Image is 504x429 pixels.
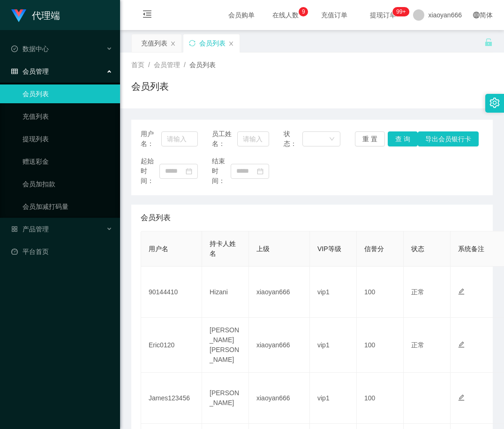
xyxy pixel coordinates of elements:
span: 状态： [284,129,302,149]
a: 会员列表 [23,84,113,103]
span: 结束时间： [212,156,231,186]
span: 会员管理 [11,68,49,75]
td: xiaoyan666 [249,318,310,373]
span: 系统备注 [458,245,484,253]
td: [PERSON_NAME] [202,373,249,424]
span: 提现订单 [365,12,401,18]
i: 图标: setting [489,98,500,108]
span: 首页 [131,61,144,69]
sup: 1180 [392,7,409,16]
td: Hizani [202,267,249,318]
span: / [148,61,150,69]
div: 充值列表 [141,34,167,52]
i: 图标: sync [189,40,196,46]
a: 提现列表 [23,130,113,148]
td: 90144410 [141,267,202,318]
span: 用户名： [141,129,161,149]
input: 请输入 [237,131,269,146]
i: 图标: edit [458,288,465,295]
span: 充值订单 [316,12,352,18]
span: 用户名 [149,245,168,253]
span: 员工姓名： [212,129,237,149]
a: 会员加扣款 [23,175,113,193]
span: 信誉分 [364,245,384,253]
span: 持卡人姓名 [210,240,236,257]
td: James123456 [141,373,202,424]
td: Eric0120 [141,318,202,373]
a: 会员加减打码量 [23,197,113,216]
span: / [184,61,186,69]
i: 图标: appstore-o [11,226,18,232]
td: 100 [357,318,404,373]
span: 正常 [411,341,424,349]
a: 赠送彩金 [23,152,113,171]
span: 会员列表 [141,212,171,223]
td: [PERSON_NAME] [PERSON_NAME] [202,318,249,373]
a: 代理端 [11,11,60,19]
td: vip1 [310,267,357,318]
td: 100 [357,373,404,424]
sup: 9 [299,7,308,16]
span: 会员列表 [189,61,216,69]
span: 状态 [411,245,424,253]
p: 9 [302,7,305,16]
i: 图标: table [11,68,18,75]
img: logo.9652507e.png [11,9,26,23]
span: 会员管理 [154,61,180,69]
i: 图标: calendar [186,168,192,175]
i: 图标: edit [458,394,465,401]
button: 导出会员银行卡 [418,131,479,146]
h1: 会员列表 [131,79,169,93]
i: 图标: global [473,12,480,18]
h1: 代理端 [32,0,60,31]
i: 图标: check-circle-o [11,46,18,52]
td: xiaoyan666 [249,267,310,318]
span: 正常 [411,288,424,296]
span: 在线人数 [268,12,303,18]
td: 100 [357,267,404,318]
td: vip1 [310,373,357,424]
button: 查 询 [388,131,418,146]
span: 起始时间： [141,156,159,186]
input: 请输入 [161,131,198,146]
i: 图标: down [329,136,335,143]
span: 数据中心 [11,45,49,53]
td: vip1 [310,318,357,373]
i: 图标: close [170,41,176,46]
i: 图标: unlock [484,38,493,46]
a: 充值列表 [23,107,113,126]
i: 图标: close [228,41,234,46]
i: 图标: edit [458,341,465,348]
span: VIP等级 [317,245,341,253]
span: 产品管理 [11,225,49,233]
span: 上级 [256,245,270,253]
i: 图标: calendar [257,168,263,175]
div: 会员列表 [199,34,226,52]
a: 图标: dashboard平台首页 [11,242,113,261]
td: xiaoyan666 [249,373,310,424]
i: 图标: menu-fold [131,0,163,31]
button: 重 置 [355,131,385,146]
